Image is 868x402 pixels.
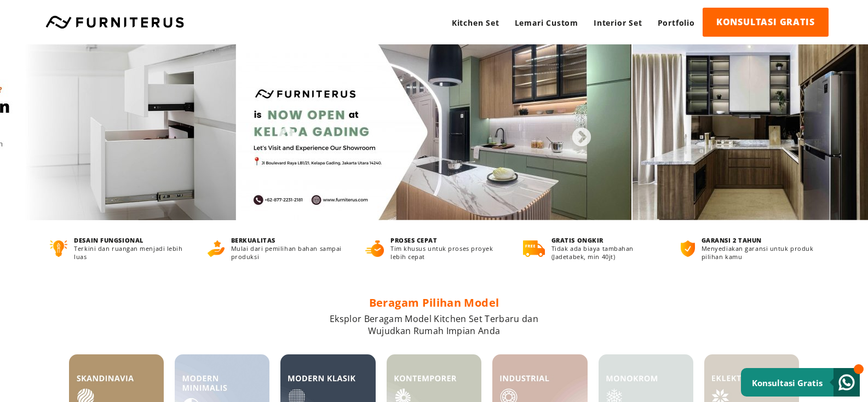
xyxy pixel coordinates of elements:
p: Terkini dan ruangan menjadi lebih luas [74,244,187,261]
a: Kitchen Set [444,8,507,38]
p: Menyediakan garansi untuk produk pilihan kamu [702,244,818,261]
img: berkualitas.png [208,240,225,257]
a: Lemari Custom [507,8,586,38]
p: Mulai dari pemilihan bahan sampai produksi [231,244,345,261]
img: gratis-ongkir.png [523,240,545,257]
p: Eksplor Beragam Model Kitchen Set Terbaru dan Wujudkan Rumah Impian Anda [69,313,800,337]
img: bergaransi.png [681,240,695,257]
a: KONSULTASI GRATIS [703,8,829,37]
a: Portfolio [650,8,703,38]
h4: GARANSI 2 TAHUN [702,236,818,244]
img: 1-2-scaled-e1693826997376.jpg [237,44,631,220]
p: Tim khusus untuk proses proyek lebih cepat [390,244,503,261]
button: Next [571,127,582,138]
h2: Beragam Pilihan Model [69,295,800,310]
button: Previous [276,127,287,138]
h4: DESAIN FUNGSIONAL [74,236,187,244]
h4: BERKUALITAS [231,236,345,244]
p: Tidak ada biaya tambahan (Jadetabek, min 40jt) [551,244,660,261]
a: Interior Set [586,8,650,38]
h4: PROSES CEPAT [390,236,503,244]
a: Konsultasi Gratis [741,368,860,397]
small: Konsultasi Gratis [752,377,823,388]
h4: GRATIS ONGKIR [551,236,660,244]
img: desain-fungsional.png [50,240,68,257]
